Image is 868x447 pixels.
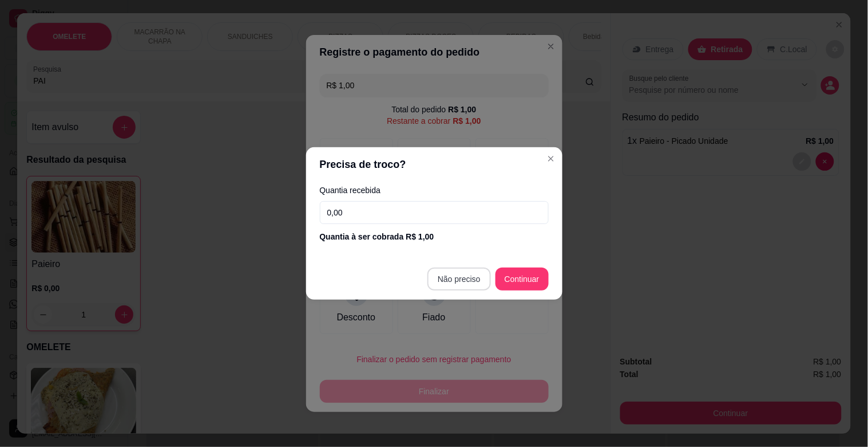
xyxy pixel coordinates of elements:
[320,231,549,242] div: Quantia à ser cobrada R$ 1,00
[306,147,562,182] header: Precisa de troco?
[427,268,491,291] button: Não preciso
[320,186,549,194] label: Quantia recebida
[496,268,549,291] button: Continuar
[542,150,560,168] button: Close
